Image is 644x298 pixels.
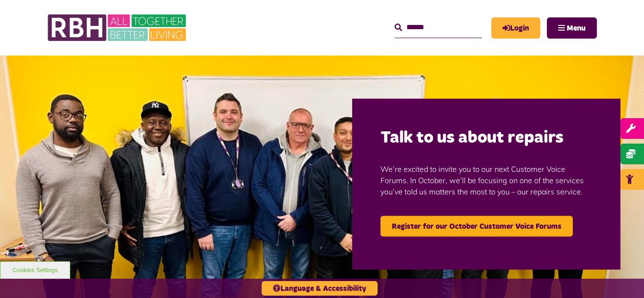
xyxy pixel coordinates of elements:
[380,127,592,149] h2: Talk to us about repairs
[47,9,189,46] img: RBH
[547,17,597,39] button: Navigation
[567,24,586,32] span: Menu
[262,281,378,296] button: Language & Accessibility
[491,17,540,39] a: MyRBH
[380,216,573,236] a: Register for our October Customer Voice Forums
[380,149,592,211] p: We’re excited to invite you to our next Customer Voice Forums. In October, we’ll be focusing on o...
